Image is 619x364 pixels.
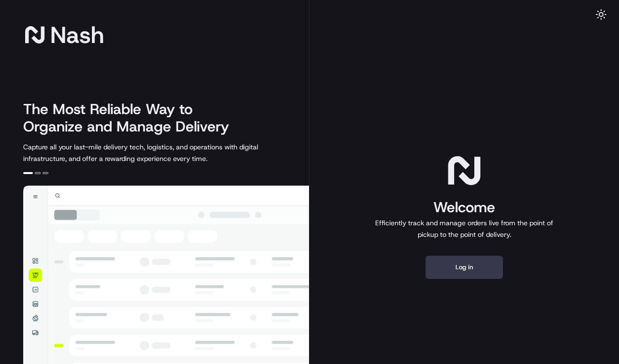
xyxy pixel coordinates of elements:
p: Capture all your last-mile delivery tech, logistics, and operations with digital infrastructure, ... [23,141,302,164]
p: Efficiently track and manage orders live from the point of pickup to the point of delivery. [371,217,557,240]
span: Nash [50,25,104,44]
h1: Welcome [371,198,557,217]
button: Log in [426,256,503,279]
h2: The Most Reliable Way to Organize and Manage Delivery [23,101,240,135]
